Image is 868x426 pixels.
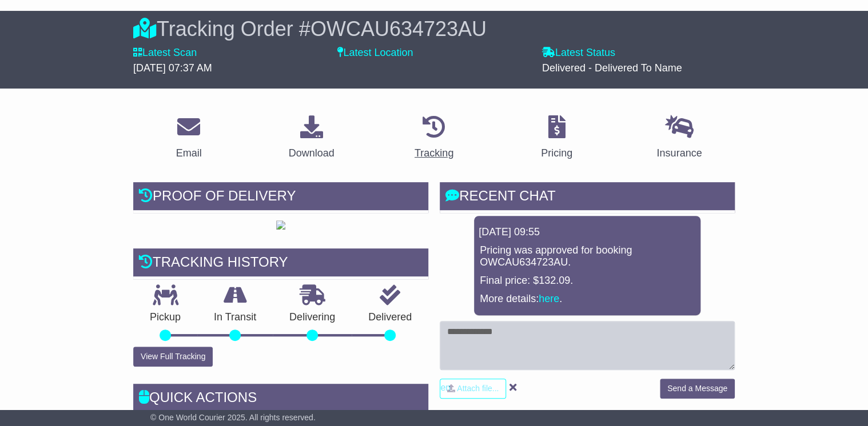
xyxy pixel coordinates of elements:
div: Pricing [541,146,572,161]
p: In Transit [197,311,273,324]
a: here [539,293,559,304]
div: Proof of Delivery [133,182,428,213]
div: Tracking [415,146,453,161]
a: Insurance [649,111,709,165]
a: Tracking [407,111,461,165]
label: Latest Status [542,47,615,59]
div: Email [176,146,202,161]
span: [DATE] 07:37 AM [133,62,212,74]
div: Insurance [656,146,702,161]
div: Tracking Order # [133,17,735,41]
div: Quick Actions [133,384,428,415]
div: RECENT CHAT [440,182,735,213]
p: Pricing was approved for booking OWCAU634723AU. [480,244,695,269]
div: [DATE] 09:55 [479,226,696,239]
label: Latest Scan [133,47,197,59]
span: OWCAU634723AU [310,17,487,41]
span: Delivered - Delivered To Name [542,62,682,74]
p: Delivered [352,311,428,324]
a: Pricing [533,111,580,165]
button: View Full Tracking [133,347,213,367]
button: Send a Message [660,379,735,399]
label: Latest Location [337,47,413,59]
p: Pickup [133,311,197,324]
p: Final price: $132.09. [480,275,695,287]
a: Download [281,111,342,165]
div: Tracking history [133,248,428,279]
a: Email [169,111,209,165]
span: © One World Courier 2025. All rights reserved. [150,413,316,422]
div: Download [289,146,335,161]
p: More details: . [480,293,695,306]
img: GetPodImage [276,220,285,230]
p: Delivering [273,311,352,324]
